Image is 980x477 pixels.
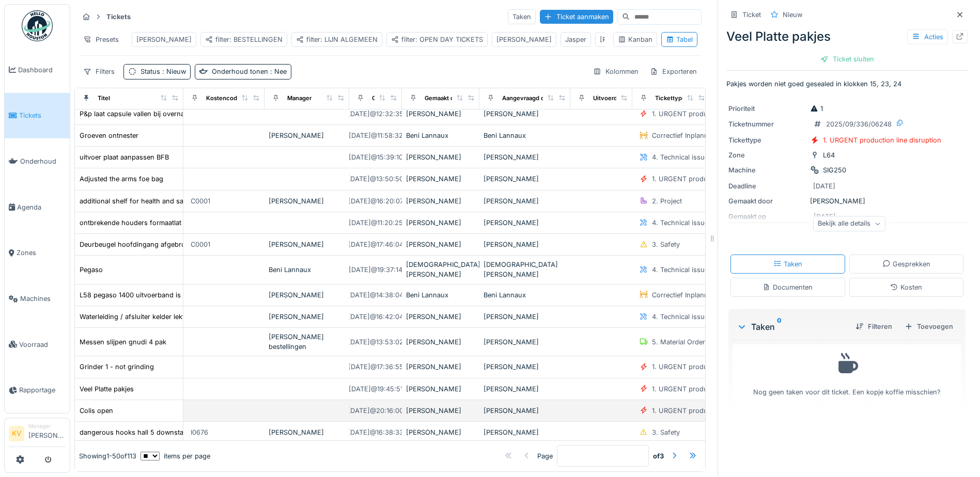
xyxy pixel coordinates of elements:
[652,174,770,184] div: 1. URGENT production line disruption
[269,196,345,206] div: [PERSON_NAME]
[882,259,930,269] div: Gesprekken
[5,93,70,139] a: Tickets
[80,196,216,206] div: additional shelf for health and safety boxes
[17,202,66,212] span: Agenda
[406,131,475,140] div: Beni Lannaux
[484,131,566,140] div: Beni Lannaux
[406,427,475,437] div: [PERSON_NAME]
[406,218,475,228] div: [PERSON_NAME]
[484,174,566,184] div: [PERSON_NAME]
[406,240,475,249] div: [PERSON_NAME]
[269,312,345,322] div: [PERSON_NAME]
[484,290,566,300] div: Beni Lannaux
[484,312,566,322] div: [PERSON_NAME]
[728,135,806,145] div: Tickettype
[666,35,693,44] div: Tabel
[540,10,613,24] div: Ticket aanmaken
[28,422,66,430] div: Manager
[502,94,554,103] div: Aangevraagd door
[537,451,553,461] div: Page
[206,94,241,103] div: Kostencode
[348,312,403,322] div: [DATE] @ 16:42:04
[652,406,770,416] div: 1. URGENT production line disruption
[652,384,770,394] div: 1. URGENT production line disruption
[484,337,566,347] div: [PERSON_NAME]
[645,64,702,79] div: Exporteren
[80,265,103,275] div: Pegaso
[783,10,802,20] div: Nieuw
[348,406,403,416] div: [DATE] @ 20:16:00
[287,94,312,103] div: Manager
[484,427,566,437] div: [PERSON_NAME]
[9,426,24,441] li: KV
[5,138,70,184] a: Onderhoud
[726,27,968,46] div: Veel Platte pakjes
[652,362,770,372] div: 1. URGENT production line disruption
[212,67,287,76] div: Onderhoud tonen
[191,427,208,437] div: I0676
[348,362,403,372] div: [DATE] @ 17:36:55
[269,427,345,437] div: [PERSON_NAME]
[728,196,806,206] div: Gemaakt door
[851,320,896,333] div: Filteren
[79,451,136,461] div: Showing 1 - 50 of 113
[728,181,806,191] div: Deadline
[20,156,66,166] span: Onderhoud
[728,119,806,129] div: Ticketnummer
[191,240,210,249] div: C0001
[406,384,475,394] div: [PERSON_NAME]
[348,109,403,119] div: [DATE] @ 12:32:35
[141,67,186,76] div: Status
[565,35,586,44] div: Jasper
[406,406,475,416] div: [PERSON_NAME]
[406,109,475,119] div: [PERSON_NAME]
[80,218,203,228] div: ontbrekende houders formaatlat c-900
[80,312,184,322] div: Waterleiding / afsluiter kelder lekt
[777,321,782,333] sup: 0
[349,218,403,228] div: [DATE] @ 11:20:25
[406,312,475,322] div: [PERSON_NAME]
[593,94,623,103] div: Uitvoerder
[269,265,345,275] div: Beni Lannaux
[269,240,345,249] div: [PERSON_NAME]
[652,218,708,228] div: 4. Technical issue
[742,10,761,20] div: Ticket
[205,35,283,44] div: filter: BESTELLINGEN
[484,384,566,394] div: [PERSON_NAME]
[813,181,835,191] div: [DATE]
[348,174,403,184] div: [DATE] @ 13:50:50
[391,35,483,44] div: filter: OPEN DAY TICKETS
[890,282,922,292] div: Kosten
[5,368,70,414] a: Rapportage
[80,152,169,162] div: uitvoer plaat aanpassen BFB
[907,29,948,44] div: Acties
[268,68,287,75] span: : Nee
[728,165,806,175] div: Machine
[9,422,66,447] a: KV Manager[PERSON_NAME]
[191,196,210,206] div: C0001
[80,362,154,372] div: Grinder 1 - not grinding
[484,109,566,119] div: [PERSON_NAME]
[652,109,770,119] div: 1. URGENT production line disruption
[136,35,192,44] div: [PERSON_NAME]
[655,94,686,103] div: Tickettype
[763,282,813,292] div: Documenten
[508,9,536,24] div: Taken
[22,10,53,41] img: Badge_color-CXgf-gQk.svg
[618,35,652,44] div: Kanban
[484,152,566,162] div: [PERSON_NAME]
[80,406,113,416] div: Colis open
[484,260,566,279] div: [DEMOGRAPHIC_DATA][PERSON_NAME]
[160,68,186,75] span: : Nieuw
[19,385,66,395] span: Rapportage
[652,427,680,437] div: 3. Safety
[652,265,708,275] div: 4. Technical issue
[813,216,885,231] div: Bekijk alle details
[269,131,345,140] div: [PERSON_NAME]
[79,64,119,79] div: Filters
[348,240,403,249] div: [DATE] @ 17:46:04
[19,110,66,120] span: Tickets
[5,276,70,322] a: Machines
[823,165,846,175] div: SIG250
[18,65,66,75] span: Dashboard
